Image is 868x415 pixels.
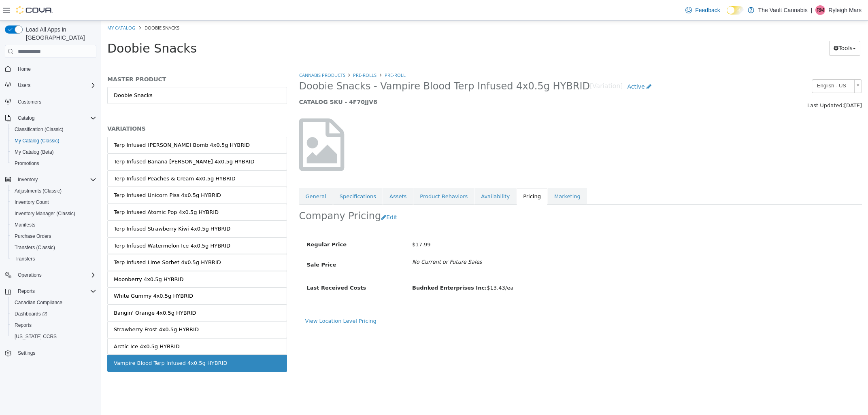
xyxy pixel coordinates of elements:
[206,241,235,247] span: Sale Price
[11,125,67,134] a: Classification (Classic)
[15,80,34,90] button: Users
[204,297,275,303] a: View Location Level Pricing
[15,160,39,167] span: Promotions
[311,264,412,270] span: $13.43/ea
[11,332,60,341] a: [US_STATE] CCRS
[11,320,96,330] span: Reports
[11,125,96,134] span: Classification (Classic)
[15,270,96,280] span: Operations
[15,64,34,74] a: Home
[8,197,100,208] button: Inventory Count
[13,154,134,162] div: Terp Infused Peaches & Cream 4x0.5g HYBRID
[415,167,446,184] a: Pricing
[8,219,100,231] button: Manifests
[8,331,100,342] button: [US_STATE] CCRS
[15,210,75,217] span: Inventory Manager (Classic)
[11,298,66,307] a: Canadian Compliance
[8,158,100,169] button: Promotions
[8,124,100,135] button: Classification (Classic)
[2,269,100,281] button: Operations
[11,320,35,330] a: Reports
[6,21,96,35] span: Doobie Snacks
[282,167,312,184] a: Assets
[8,185,100,197] button: Adjustments (Classic)
[13,238,120,246] div: Terp Infused Lime Sorbet 4x0.5g HYBRID
[252,51,275,57] a: PRE-ROLLS
[815,5,825,15] div: Ryleigh Mars
[11,220,38,230] a: Manifests
[8,308,100,320] a: Dashboards
[11,254,38,264] a: Transfers
[828,5,862,15] p: Ryleigh Mars
[18,272,42,278] span: Operations
[15,199,49,205] span: Inventory Count
[11,197,52,207] a: Inventory Count
[18,82,30,89] span: Users
[15,80,96,90] span: Users
[11,243,96,252] span: Transfers (Classic)
[15,149,54,155] span: My Catalog (Beta)
[13,339,126,347] div: Vampire Blood Terp Infused 4x0.5g HYBRID
[695,6,720,14] span: Feedback
[2,286,100,297] button: Reports
[15,233,51,239] span: Purchase Orders
[11,332,96,341] span: Washington CCRS
[15,97,96,107] span: Customers
[8,297,100,308] button: Canadian Compliance
[15,348,38,358] a: Settings
[8,135,100,146] button: My Catalog (Classic)
[2,80,100,91] button: Users
[6,55,186,62] h5: MASTER PRODUCT
[43,4,78,10] span: Doobie Snacks
[11,147,57,157] a: My Catalog (Beta)
[206,221,245,227] span: Regular Price
[758,5,808,15] p: The Vault Cannabis
[811,5,813,15] p: |
[18,176,38,183] span: Inventory
[198,189,280,202] h2: Company Pricing
[8,146,100,158] button: My Catalog (Beta)
[198,78,617,85] h5: CATALOG SKU - 4F70JJV8
[711,59,761,72] a: English - US
[18,350,35,356] span: Settings
[727,6,744,15] input: Dark Mode
[6,4,34,10] a: My Catalog
[283,51,304,57] a: Pre-Roll
[15,299,62,306] span: Canadian Compliance
[11,147,96,157] span: My Catalog (Beta)
[15,270,45,280] button: Operations
[311,221,330,227] span: $17.99
[11,159,43,168] a: Promotions
[23,25,96,42] span: Load All Apps in [GEOGRAPHIC_DATA]
[526,63,543,69] span: Active
[311,264,385,270] b: Budnked Enterprises Inc:
[11,197,96,207] span: Inventory Count
[18,288,35,294] span: Reports
[15,175,41,184] button: Inventory
[6,104,186,112] h5: VARIATIONS
[15,286,96,296] span: Reports
[711,59,750,72] span: English - US
[15,97,45,107] a: Customers
[728,20,759,35] button: Tools
[682,2,723,18] a: Feedback
[2,96,100,108] button: Customers
[11,309,50,319] a: Dashboards
[18,66,31,72] span: Home
[373,167,415,184] a: Availability
[13,322,79,330] div: Arctic Ice 4x0.5g HYBRID
[8,208,100,219] button: Inventory Manager (Classic)
[280,189,300,204] button: Edit
[11,298,96,307] span: Canadian Compliance
[447,167,486,184] a: Marketing
[15,64,96,74] span: Home
[706,82,743,88] span: Last Updated:
[11,136,63,146] a: My Catalog (Classic)
[15,286,38,296] button: Reports
[11,309,96,319] span: Dashboards
[198,59,489,72] span: Doobie Snacks - Vampire Blood Terp Infused 4x0.5g HYBRID
[743,82,761,88] span: [DATE]
[206,264,265,270] span: Last Received Costs
[15,188,62,194] span: Adjustments (Classic)
[232,167,281,184] a: Specifications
